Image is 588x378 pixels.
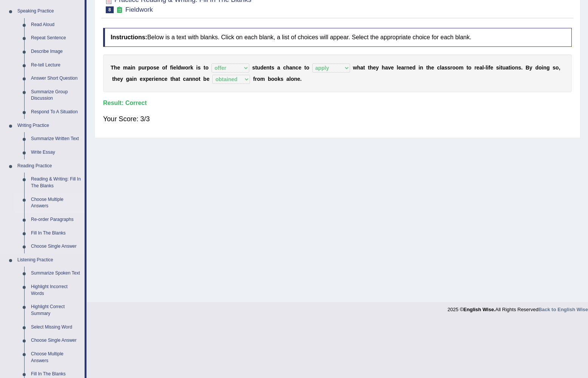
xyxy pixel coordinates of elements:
[437,65,440,71] b: c
[459,65,463,71] b: m
[172,65,173,71] b: i
[173,65,176,71] b: e
[418,65,420,71] b: i
[452,65,456,71] b: o
[203,76,207,82] b: b
[165,76,168,82] b: e
[477,65,480,71] b: e
[162,76,165,82] b: c
[153,65,156,71] b: s
[412,65,416,71] b: d
[510,65,512,71] b: i
[283,65,286,71] b: c
[506,65,509,71] b: a
[500,65,502,71] b: t
[306,65,309,71] b: o
[126,76,130,82] b: g
[529,65,532,71] b: y
[114,65,117,71] b: h
[117,76,120,82] b: e
[176,65,178,71] b: l
[300,76,302,82] b: .
[28,213,85,227] a: Re-order Paragraphs
[490,65,493,71] b: e
[294,76,298,82] b: n
[175,76,178,82] b: a
[263,65,266,71] b: e
[260,76,265,82] b: m
[448,65,451,71] b: s
[526,65,529,71] b: B
[479,65,482,71] b: a
[539,307,588,312] a: Back to English Wise
[357,65,360,71] b: h
[112,76,114,82] b: t
[502,65,506,71] b: u
[289,65,292,71] b: a
[255,76,257,82] b: r
[143,76,146,82] b: x
[277,65,280,71] b: a
[111,34,147,40] b: Instructions:
[149,76,152,82] b: e
[297,76,300,82] b: e
[28,321,85,334] a: Select Missing Word
[252,65,255,71] b: s
[207,76,210,82] b: e
[147,65,150,71] b: p
[486,65,487,71] b: l
[474,65,476,71] b: r
[205,65,209,71] b: o
[468,65,472,71] b: o
[397,65,398,71] b: l
[401,65,404,71] b: a
[28,227,85,240] a: Fill In The Blanks
[518,65,521,71] b: s
[484,65,486,71] b: -
[289,76,291,82] b: l
[14,119,85,133] a: Writing Practice
[28,18,85,32] a: Read Aloud
[270,65,272,71] b: t
[28,85,85,105] a: Summarize Group Discussion
[155,76,158,82] b: e
[499,65,501,71] b: i
[489,65,491,71] b: f
[28,45,85,59] a: Describe Image
[156,65,159,71] b: e
[196,65,198,71] b: i
[120,76,123,82] b: y
[295,65,298,71] b: c
[204,65,205,71] b: t
[190,65,193,71] b: k
[178,65,181,71] b: d
[103,100,572,106] h4: Result:
[138,65,142,71] b: p
[353,65,357,71] b: w
[426,65,428,71] b: t
[515,65,519,71] b: n
[559,65,560,71] b: ,
[409,65,412,71] b: e
[150,65,153,71] b: o
[185,65,188,71] b: o
[132,76,134,82] b: i
[304,65,306,71] b: t
[542,65,543,71] b: i
[28,240,85,253] a: Choose Single Answer
[28,105,85,119] a: Respond To A Situation
[360,65,363,71] b: a
[117,65,120,71] b: e
[266,65,270,71] b: n
[450,65,452,71] b: r
[286,65,289,71] b: h
[278,76,281,82] b: k
[370,65,373,71] b: h
[106,6,114,13] span: 8
[129,76,132,82] b: a
[553,65,556,71] b: s
[28,132,85,146] a: Summarize Written Text
[128,65,131,71] b: a
[103,110,572,128] div: Your Score: 3/3
[131,65,132,71] b: i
